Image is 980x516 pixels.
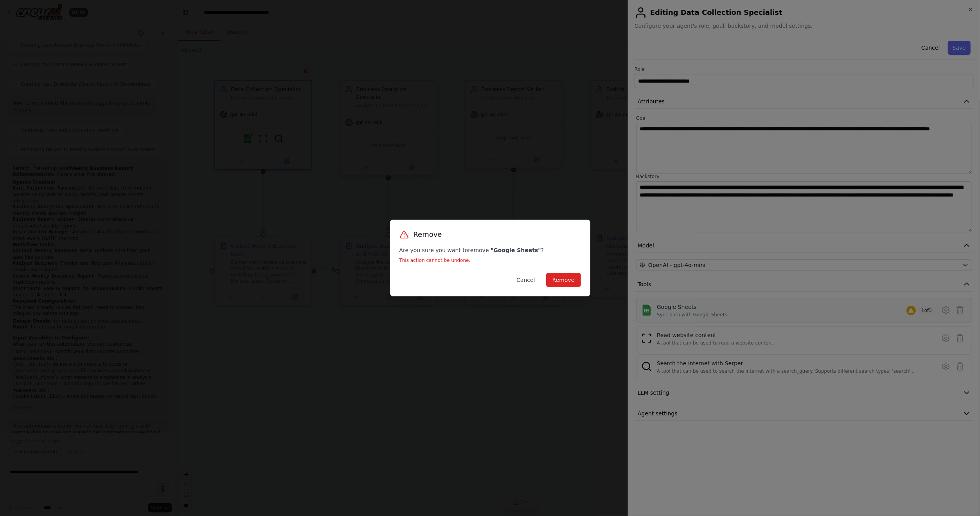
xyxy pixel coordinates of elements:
button: Cancel [510,273,541,287]
button: Remove [546,273,581,287]
strong: " Google Sheets " [491,247,541,253]
p: Are you sure you want to remove ? [399,246,581,254]
h3: Remove [414,229,442,240]
p: This action cannot be undone. [399,257,581,263]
